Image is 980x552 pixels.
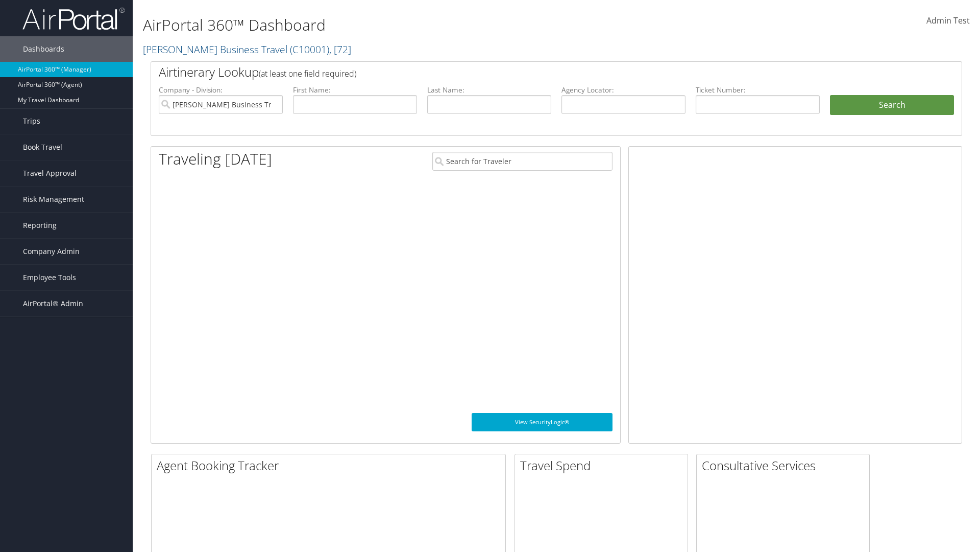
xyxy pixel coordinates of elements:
[290,42,329,56] span: ( C10001 )
[143,14,694,36] h1: AirPortal 360™ Dashboard
[520,457,688,474] h2: Travel Spend
[22,7,125,31] img: airportal-logo.png
[23,187,84,212] span: Risk Management
[23,36,64,62] span: Dashboards
[427,85,551,95] label: Last Name:
[561,85,685,95] label: Agency Locator:
[926,5,970,37] a: Admin Test
[143,42,351,56] a: [PERSON_NAME] Business Travel
[329,42,351,56] span: , [ 72 ]
[159,148,272,170] h1: Traveling [DATE]
[23,239,80,264] span: Company Admin
[259,68,356,79] span: (at least one field required)
[157,457,505,474] h2: Agent Booking Tracker
[159,63,887,81] h2: Airtinerary Lookup
[926,15,970,26] span: Admin Test
[702,457,869,474] h2: Consultative Services
[159,85,283,95] label: Company - Division:
[830,95,954,116] button: Search
[472,413,612,431] a: View SecurityLogic®
[23,134,62,160] span: Book Travel
[23,213,57,238] span: Reporting
[23,291,83,316] span: AirPortal® Admin
[293,85,417,95] label: First Name:
[23,265,76,290] span: Employee Tools
[432,152,612,171] input: Search for Traveler
[23,160,77,186] span: Travel Approval
[23,108,40,134] span: Trips
[696,85,820,95] label: Ticket Number:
